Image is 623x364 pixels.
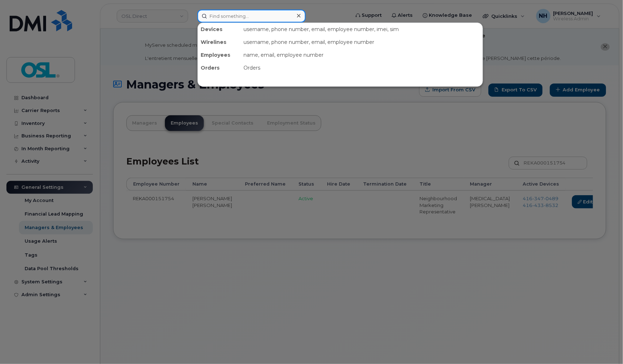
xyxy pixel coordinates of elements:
div: username, phone number, email, employee number [241,36,483,49]
div: Devices [198,23,241,36]
div: name, email, employee number [241,49,483,61]
div: Employees [198,49,241,61]
div: Wirelines [198,36,241,49]
div: Orders [198,61,241,74]
div: Orders [241,61,483,74]
div: username, phone number, email, employee number, imei, sim [241,23,483,36]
